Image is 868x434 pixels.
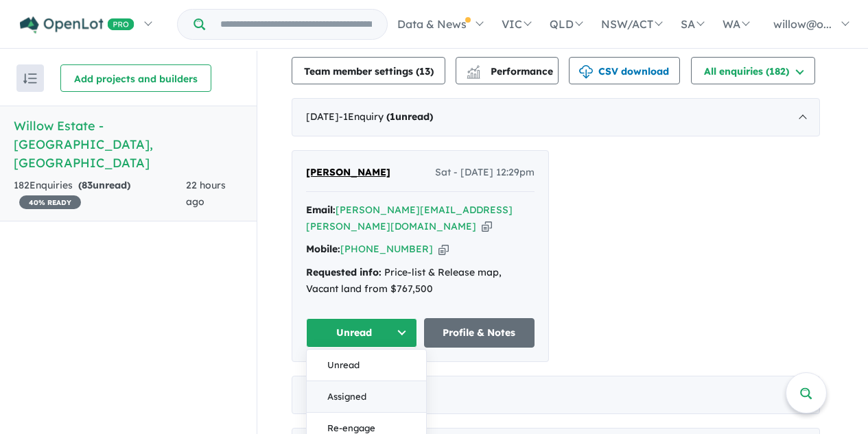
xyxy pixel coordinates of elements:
[306,266,382,278] strong: Requested info:
[186,179,226,208] span: 22 hours ago
[292,376,820,414] div: [DATE]
[469,65,553,77] span: Performance
[691,57,815,84] button: All enquiries (182)
[438,242,449,256] button: Copy
[306,243,340,255] strong: Mobile:
[435,165,535,181] span: Sat - [DATE] 12:29pm
[419,65,430,77] span: 13
[386,110,433,123] strong: ( unread)
[14,178,186,210] div: 182 Enquir ies
[482,219,492,234] button: Copy
[14,117,243,172] h5: Willow Estate - [GEOGRAPHIC_DATA] , [GEOGRAPHIC_DATA]
[78,179,130,191] strong: ( unread)
[306,166,390,178] span: [PERSON_NAME]
[60,64,211,92] button: Add projects and builders
[23,73,37,84] img: sort.svg
[20,16,134,34] img: Openlot PRO Logo White
[467,65,480,73] img: line-chart.svg
[307,381,426,413] button: Assigned
[579,65,593,79] img: download icon
[467,70,480,79] img: bar-chart.svg
[339,110,433,123] span: - 1 Enquir y
[307,350,426,381] button: Unread
[340,243,433,255] a: [PHONE_NUMBER]
[306,265,535,298] div: Price-list & Release map, Vacant land from $767,500
[773,17,832,31] span: willow@o...
[306,318,417,348] button: Unread
[208,10,384,39] input: Try estate name, suburb, builder or developer
[456,57,559,84] button: Performance
[306,204,336,216] strong: Email:
[424,318,535,348] a: Profile & Notes
[82,179,93,191] span: 83
[306,165,390,181] a: [PERSON_NAME]
[292,98,820,136] div: [DATE]
[292,57,445,84] button: Team member settings (13)
[306,204,513,232] a: [PERSON_NAME][EMAIL_ADDRESS][PERSON_NAME][DOMAIN_NAME]
[390,110,395,123] span: 1
[19,195,81,209] span: 40 % READY
[569,57,680,84] button: CSV download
